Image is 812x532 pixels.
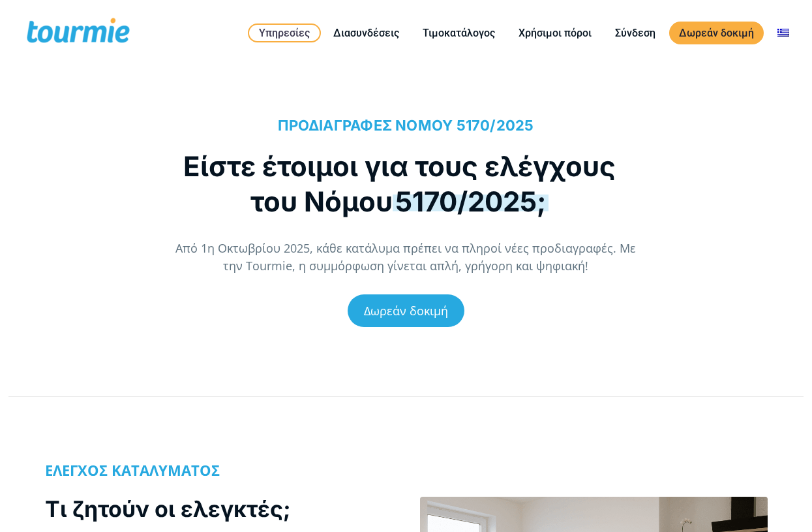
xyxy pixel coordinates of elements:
[323,25,409,41] a: Διασυνδέσεις
[348,294,464,327] a: Δωρεάν δοκιμή
[605,25,665,41] a: Σύνδεση
[45,460,220,480] b: ΕΛΕΓΧΟΣ ΚΑΤΑΛΥΜΑΤΟΣ
[170,240,642,275] p: Από 1η Οκτωβρίου 2025, κάθε κατάλυμα πρέπει να πληροί νέες προδιαγραφές. Με την Tourmie, η συμμόρ...
[248,23,321,42] a: Υπηρεσίες
[278,117,534,134] span: ΠΡΟΔΙΑΓΡΑΦΕΣ ΝΟΜΟΥ 5170/2025
[669,22,764,44] a: Δωρεάν δοκιμή
[170,149,629,219] h1: Είστε έτοιμοι για τους ελέγχους του Νόμου
[413,25,505,41] a: Τιμοκατάλογος
[45,493,393,524] h2: Τι ζητούν οι ελεγκτές;
[509,25,601,41] a: Χρήσιμοι πόροι
[393,185,549,218] span: 5170/2025;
